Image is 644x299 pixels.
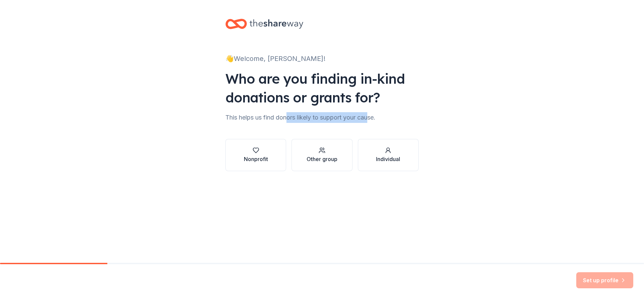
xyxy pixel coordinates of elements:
[225,53,419,64] div: 👋 Welcome, [PERSON_NAME]!
[307,155,337,163] div: Other group
[376,155,400,163] div: Individual
[225,139,286,171] button: Nonprofit
[225,69,419,107] div: Who are you finding in-kind donations or grants for?
[225,112,419,123] div: This helps us find donors likely to support your cause.
[291,139,352,171] button: Other group
[358,139,419,171] button: Individual
[244,155,268,163] div: Nonprofit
